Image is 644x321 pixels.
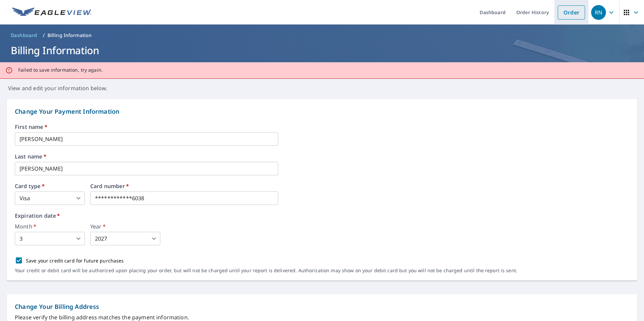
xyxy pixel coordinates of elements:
[558,5,585,20] a: Order
[8,30,40,41] a: Dashboard
[15,302,629,311] p: Change Your Billing Address
[591,5,606,20] div: RN
[15,191,85,205] div: Visa
[90,183,278,189] label: Card number
[18,67,103,73] p: Failed to save information, try again.
[90,224,160,229] label: Year
[26,257,124,264] p: Save your credit card for future purchases
[8,30,636,41] nav: breadcrumb
[15,267,517,274] p: Your credit or debit card will be authorized upon placing your order, but will not be charged unt...
[15,107,629,116] p: Change Your Payment Information
[8,43,636,57] h1: Billing Information
[12,7,92,17] img: EV Logo
[15,154,629,159] label: Last name
[47,32,92,39] p: Billing Information
[11,32,37,39] span: Dashboard
[15,232,85,245] div: 3
[15,183,85,189] label: Card type
[15,213,629,218] label: Expiration date
[43,31,45,39] li: /
[90,232,160,245] div: 2027
[15,224,85,229] label: Month
[15,124,629,130] label: First name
